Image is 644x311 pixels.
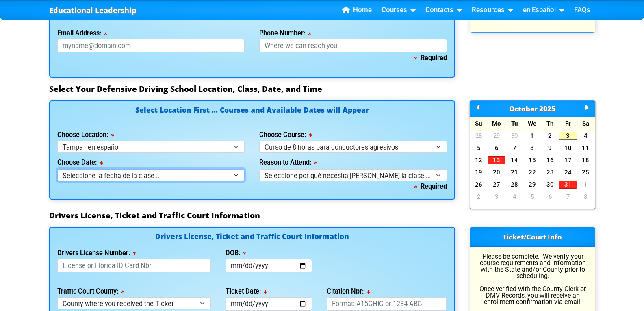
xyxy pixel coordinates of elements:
a: 20 [488,168,505,176]
a: 29 [523,181,541,189]
a: 4 [505,193,523,201]
a: 28 [505,181,523,189]
a: Home [339,4,375,16]
a: 3 [559,132,577,140]
a: 22 [523,168,541,176]
h4: Select Location First ... Courses and Available Dates will Appear [57,107,447,123]
h3: Select Your Defensive Driving School Location, Class, Date, and Time [49,84,595,94]
a: 14 [505,156,523,164]
label: Choose Date: [57,159,103,166]
a: 3 [488,193,505,201]
a: 16 [541,156,559,164]
div: We [523,117,541,129]
a: 6 [541,193,559,201]
a: 1 [577,181,595,189]
label: Reason to Attend: [259,159,317,166]
label: Choose Course: [259,132,312,138]
a: 1 [523,132,541,140]
a: 8 [523,144,541,152]
a: 31 [559,181,577,189]
b: Required [414,54,447,62]
a: Educational Leadership [49,4,137,17]
a: 13 [488,156,505,164]
label: Traffic Court County: [57,288,124,295]
div: Th [541,117,559,129]
div: Fr [559,117,577,129]
a: 24 [559,168,577,176]
a: 7 [505,144,523,152]
a: 10 [559,144,577,152]
a: 11 [577,144,595,152]
span: October [509,104,538,113]
div: Mo [488,117,505,129]
a: 19 [470,168,488,176]
a: 12 [470,156,488,164]
label: Email Address: [57,30,107,37]
a: 25 [577,168,595,176]
a: 28 [470,132,488,140]
a: 26 [470,181,488,189]
label: Phone Number: [259,30,311,37]
a: 2 [470,193,488,201]
a: 5 [470,144,488,152]
a: 2 [541,132,559,140]
a: 29 [488,132,505,140]
h3: Ticket/Court Info [470,227,595,247]
a: 15 [523,156,541,164]
a: 18 [577,156,595,164]
b: Required [414,183,447,190]
a: 8 [577,193,595,201]
a: FAQs [571,4,594,16]
a: 7 [559,193,577,201]
a: 6 [488,144,505,152]
input: mm/dd/yyyy [226,259,312,272]
input: myname@domain.com [57,39,245,52]
label: Citation Nbr: [327,288,370,295]
span: 2025 [539,104,555,113]
h4: Drivers License, Ticket and Traffic Court Information [57,233,447,241]
a: 4 [577,132,595,140]
label: DOB: [226,250,246,257]
a: en Español [520,4,568,16]
a: 9 [541,144,559,152]
label: Choose Location: [57,132,114,138]
div: Sa [577,117,595,129]
a: 21 [505,168,523,176]
a: 5 [523,193,541,201]
label: Drivers License Number: [57,250,136,257]
label: Ticket Date: [226,288,267,295]
a: 30 [505,132,523,140]
div: Tu [505,117,523,129]
input: Where we can reach you [259,39,447,52]
a: 27 [488,181,505,189]
a: 30 [541,181,559,189]
a: Courses [378,4,419,16]
a: 23 [541,168,559,176]
a: 17 [559,156,577,164]
input: License or Florida ID Card Nbr [57,259,211,272]
h3: Drivers License, Ticket and Traffic Court Information [49,211,595,220]
div: Su [470,117,488,129]
input: mm/dd/yyyy [226,297,312,311]
input: Format: A15CHIC or 1234-ABC [327,297,447,311]
a: Resources [468,4,516,16]
a: Contacts [422,4,465,16]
